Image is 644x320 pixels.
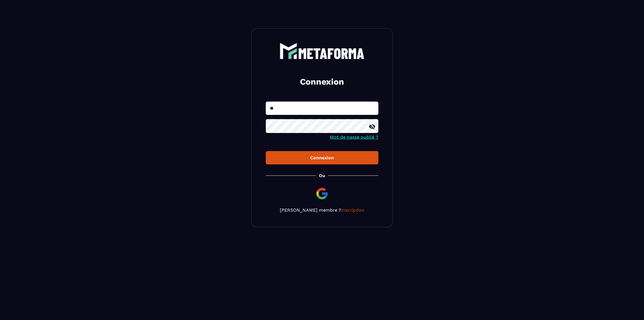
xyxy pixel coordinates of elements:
[330,134,378,140] a: Mot de passe oublié ?
[266,151,378,164] button: Connexion
[341,207,364,213] a: Inscription
[266,43,378,59] a: logo
[280,43,364,59] img: logo
[272,76,372,87] h2: Connexion
[266,207,378,213] p: [PERSON_NAME] membre ?
[270,155,374,160] div: Connexion
[315,187,329,200] img: google
[319,173,325,178] p: Ou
